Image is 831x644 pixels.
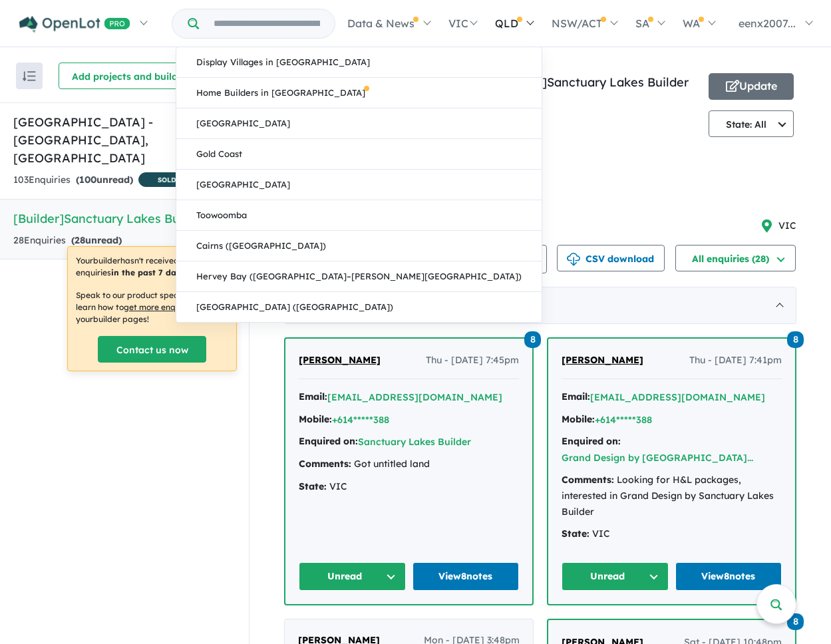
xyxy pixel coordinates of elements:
[739,17,796,30] span: eenx2007...
[299,413,332,425] strong: Mobile:
[176,78,542,108] a: Home Builders in [GEOGRAPHIC_DATA]
[709,73,794,100] button: Update
[299,354,381,366] span: [PERSON_NAME]
[176,47,542,78] a: Display Villages in [GEOGRAPHIC_DATA]
[787,330,804,348] a: 8
[299,456,519,472] div: Got untitled land
[176,231,542,261] a: Cairns ([GEOGRAPHIC_DATA])
[689,353,782,369] span: Thu - [DATE] 7:41pm
[675,245,796,271] button: All enquiries (28)
[327,391,502,404] button: [EMAIL_ADDRESS][DOMAIN_NAME]
[299,562,406,591] button: Unread
[138,172,195,187] span: SOLD
[299,391,327,402] strong: Email:
[562,435,621,447] strong: Enquired on:
[557,245,665,271] button: CSV download
[176,108,542,139] a: [GEOGRAPHIC_DATA]
[76,255,228,279] p: Your builder hasn't received any buyer enquiries
[358,435,471,449] button: Sanctuary Lakes Builder
[567,253,580,266] img: download icon
[13,210,236,228] h5: [Builder] Sanctuary Lakes Builder
[176,170,542,200] a: [GEOGRAPHIC_DATA]
[787,331,804,348] span: 8
[176,139,542,170] a: Gold Coast
[98,336,206,363] a: Contact us now
[176,261,542,292] a: Hervey Bay ([GEOGRAPHIC_DATA]–[PERSON_NAME][GEOGRAPHIC_DATA])
[13,233,122,249] div: 28 Enquir ies
[75,234,85,246] span: 28
[562,526,782,542] div: VIC
[524,331,541,348] span: 8
[562,353,643,369] a: [PERSON_NAME]
[524,330,541,348] a: 8
[562,562,669,591] button: Unread
[59,63,205,89] button: Add projects and builders
[496,75,689,90] a: [Builder]Sanctuary Lakes Builder
[124,302,196,312] u: get more enquiries
[562,413,595,425] strong: Mobile:
[202,9,332,38] input: Try estate name, suburb, builder or developer
[13,172,195,189] div: 103 Enquir ies
[19,16,130,33] img: Openlot PRO Logo White
[111,267,187,277] b: in the past 7 days.
[562,451,753,465] button: Grand Design by [GEOGRAPHIC_DATA]...
[71,234,122,246] strong: ( unread)
[562,528,589,540] strong: State:
[675,562,782,591] a: View8notes
[590,391,765,404] button: [EMAIL_ADDRESS][DOMAIN_NAME]
[299,458,351,470] strong: Comments:
[299,435,358,447] strong: Enquired on:
[562,472,782,520] div: Looking for H&L packages, interested in Grand Design by Sanctuary Lakes Builder
[299,479,519,495] div: VIC
[79,174,96,186] span: 100
[13,113,236,167] h5: [GEOGRAPHIC_DATA] - [GEOGRAPHIC_DATA] , [GEOGRAPHIC_DATA]
[709,110,794,137] button: State: All
[176,200,542,231] a: Toowoomba
[426,353,519,369] span: Thu - [DATE] 7:45pm
[23,71,36,81] img: sort.svg
[778,218,796,234] span: VIC
[562,474,614,486] strong: Comments:
[76,289,228,325] p: Speak to our product specialists to learn how to on your builder pages !
[299,480,327,492] strong: State:
[413,562,520,591] a: View8notes
[176,292,542,322] a: [GEOGRAPHIC_DATA] ([GEOGRAPHIC_DATA])
[299,353,381,369] a: [PERSON_NAME]
[562,391,590,402] strong: Email:
[358,436,471,448] a: Sanctuary Lakes Builder
[76,174,133,186] strong: ( unread)
[562,354,643,366] span: [PERSON_NAME]
[562,452,753,464] a: Grand Design by [GEOGRAPHIC_DATA]...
